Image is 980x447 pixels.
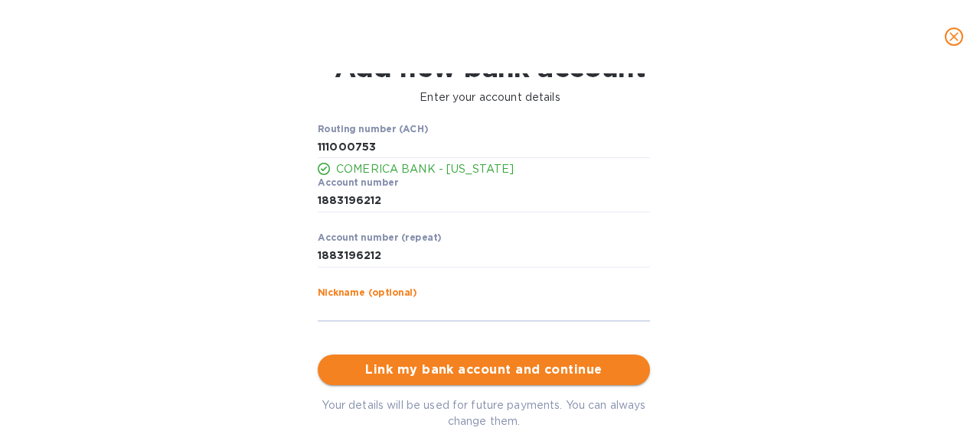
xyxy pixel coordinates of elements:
[335,89,646,105] p: Enter your account details
[936,18,972,55] button: close
[335,51,646,83] h1: Add new bank account
[336,161,650,177] p: COMERICA BANK - [US_STATE]
[330,361,638,379] span: Link my bank account and continue
[318,288,417,297] label: Nickname (optional)
[318,355,650,385] button: Link my bank account and continue
[318,179,398,188] label: Account number
[318,233,442,242] label: Account number (repeat)
[318,125,428,134] label: Routing number (ACH)
[318,397,650,429] p: Your details will be used for future payments. You can always change them.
